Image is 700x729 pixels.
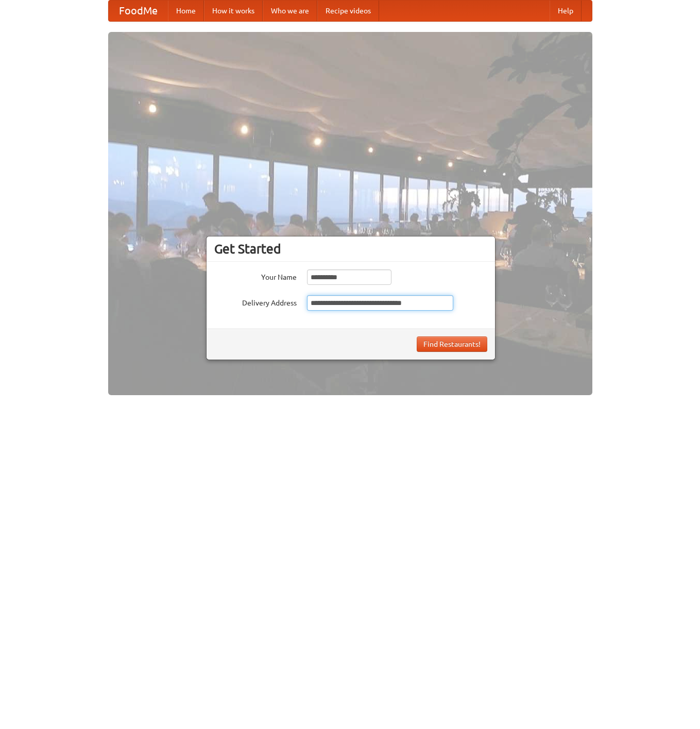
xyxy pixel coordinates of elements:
a: Recipe videos [317,1,379,21]
label: Delivery Address [214,295,297,308]
a: How it works [204,1,263,21]
a: Home [168,1,204,21]
a: FoodMe [109,1,168,21]
h3: Get Started [214,241,487,257]
a: Help [550,1,582,21]
label: Your Name [214,269,297,282]
a: Who we are [263,1,317,21]
button: Find Restaurants! [417,336,487,352]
